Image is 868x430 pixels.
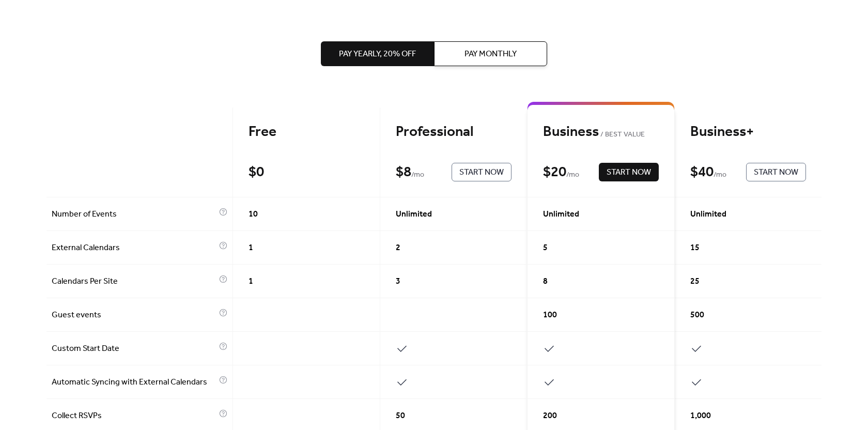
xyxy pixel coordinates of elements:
[690,208,726,221] span: Unlimited
[411,169,424,181] span: / mo
[52,376,216,389] span: Automatic Syncing with External Calendars
[396,410,405,422] span: 50
[566,169,579,181] span: / mo
[690,410,711,422] span: 1,000
[52,343,216,355] span: Custom Start Date
[690,123,806,141] div: Business+
[396,275,400,288] span: 3
[452,163,512,181] button: Start Now
[249,208,258,221] span: 10
[543,275,548,288] span: 8
[599,129,645,141] span: BEST VALUE
[434,41,547,66] button: Pay Monthly
[543,242,548,254] span: 5
[543,123,659,141] div: Business
[599,163,659,181] button: Start Now
[543,410,557,422] span: 200
[746,163,806,181] button: Start Now
[543,309,557,321] span: 100
[396,123,512,141] div: Professional
[339,48,416,60] span: Pay Yearly, 20% off
[52,410,216,422] span: Collect RSVPs
[396,242,400,254] span: 2
[690,163,714,181] div: $ 40
[396,208,432,221] span: Unlimited
[249,163,264,181] div: $ 0
[543,208,579,221] span: Unlimited
[52,309,216,321] span: Guest events
[52,208,216,221] span: Number of Events
[690,242,700,254] span: 15
[52,275,216,288] span: Calendars Per Site
[396,163,411,181] div: $ 8
[321,41,434,66] button: Pay Yearly, 20% off
[754,166,798,179] span: Start Now
[249,275,253,288] span: 1
[249,242,253,254] span: 1
[690,309,704,321] span: 500
[690,275,700,288] span: 25
[249,123,364,141] div: Free
[459,166,504,179] span: Start Now
[607,166,651,179] span: Start Now
[52,242,216,254] span: External Calendars
[464,48,517,60] span: Pay Monthly
[714,169,726,181] span: / mo
[543,163,566,181] div: $ 20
